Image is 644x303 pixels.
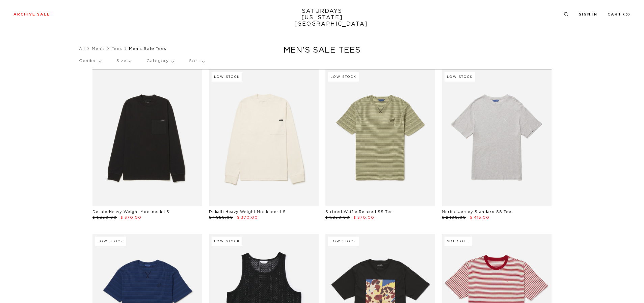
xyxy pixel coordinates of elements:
[294,8,350,27] a: SATURDAYS[US_STATE][GEOGRAPHIC_DATA]
[209,210,286,214] a: Dekalb Heavy Weight Mockneck LS
[92,47,105,51] a: Men's
[353,216,374,219] span: $ 370.00
[79,53,101,69] p: Gender
[112,47,122,51] a: Tees
[445,237,472,246] div: Sold Out
[445,72,475,82] div: Low Stock
[328,237,359,246] div: Low Stock
[625,13,628,16] small: 0
[146,53,174,69] p: Category
[212,72,242,82] div: Low Stock
[212,237,242,246] div: Low Stock
[442,210,511,214] a: Merino Jersey Standard SS Tee
[79,47,85,51] a: All
[209,216,233,219] span: $ 1,850.00
[116,53,131,69] p: Size
[579,12,597,16] a: Sign In
[189,53,204,69] p: Sort
[442,216,466,219] span: $ 2,100.00
[92,216,117,219] span: $ 1,850.00
[328,72,359,82] div: Low Stock
[129,47,166,51] span: Men's Sale Tees
[92,210,169,214] a: Dekalb Heavy Weight Mockneck LS
[470,216,489,219] span: $ 415.00
[237,216,258,219] span: $ 370.00
[14,12,50,16] a: Archive Sale
[608,12,630,16] a: Cart (0)
[325,210,393,214] a: Striped Waffle Relaxed SS Tee
[95,237,126,246] div: Low Stock
[325,216,350,219] span: $ 1,850.00
[120,216,141,219] span: $ 370.00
